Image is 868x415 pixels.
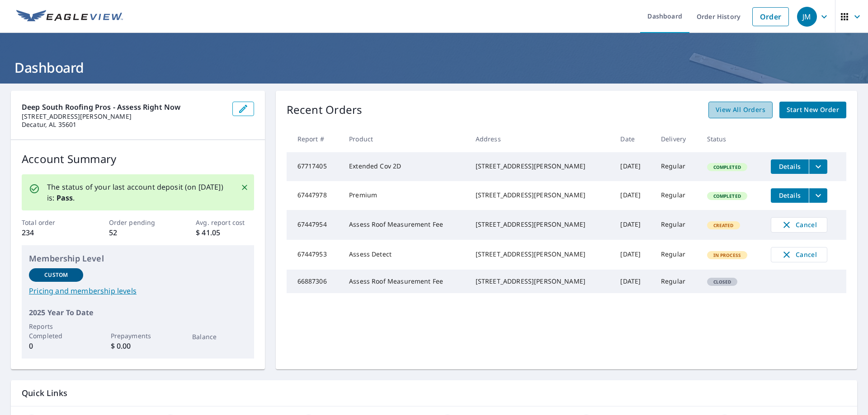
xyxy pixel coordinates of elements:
h1: Dashboard [11,58,857,77]
span: Completed [708,164,746,170]
div: [STREET_ADDRESS][PERSON_NAME] [476,191,606,200]
p: Prepayments [111,331,165,340]
button: detailsBtn-67717405 [771,159,809,174]
td: [DATE] [613,181,654,210]
button: detailsBtn-67447978 [771,188,809,203]
span: Closed [708,279,737,285]
p: 52 [109,227,167,238]
th: Product [342,126,468,152]
span: Completed [708,193,746,199]
td: 66887306 [287,270,342,293]
div: JM [797,7,817,27]
td: Regular [654,181,700,210]
a: Pricing and membership levels [29,285,247,296]
img: EV Logo [16,10,123,23]
p: Balance [192,332,246,341]
p: Account Summary [22,151,254,167]
p: Reports Completed [29,322,83,340]
p: Total order [22,218,80,227]
button: Cancel [771,247,827,262]
p: 2025 Year To Date [29,307,247,318]
th: Delivery [654,126,700,152]
td: Assess Roof Measurement Fee [342,210,468,240]
td: Extended Cov 2D [342,152,468,181]
td: 67717405 [287,152,342,181]
button: filesDropdownBtn-67447978 [809,188,827,203]
td: Premium [342,181,468,210]
button: filesDropdownBtn-67717405 [809,159,827,174]
a: Order [752,7,789,26]
button: Close [239,182,250,193]
p: 0 [29,340,83,351]
a: View All Orders [708,102,773,118]
td: Regular [654,270,700,293]
td: Regular [654,240,700,270]
td: Regular [654,210,700,240]
th: Status [700,126,764,152]
th: Address [468,126,613,152]
p: The status of your last account deposit (on [DATE]) is: . [47,182,230,203]
div: [STREET_ADDRESS][PERSON_NAME] [476,220,606,229]
td: Assess Detect [342,240,468,270]
p: Order pending [109,218,167,227]
div: [STREET_ADDRESS][PERSON_NAME] [476,250,606,259]
td: Assess Roof Measurement Fee [342,270,468,293]
span: View All Orders [716,104,765,116]
td: 67447978 [287,181,342,210]
p: $ 41.05 [196,227,254,238]
p: Deep South Roofing Pros - Assess Right Now [22,102,225,112]
p: Custom [44,271,68,279]
td: [DATE] [613,240,654,270]
td: [DATE] [613,210,654,240]
td: 67447954 [287,210,342,240]
td: [DATE] [613,152,654,181]
button: Cancel [771,217,827,233]
p: Avg. report cost [196,218,254,227]
b: Pass [57,193,73,203]
a: Start New Order [779,102,846,118]
div: [STREET_ADDRESS][PERSON_NAME] [476,162,606,171]
span: In Process [708,252,747,258]
span: Created [708,222,739,228]
span: Cancel [780,219,818,230]
p: Quick Links [22,387,846,399]
td: 67447953 [287,240,342,270]
p: [STREET_ADDRESS][PERSON_NAME] [22,112,225,121]
span: Details [776,162,803,171]
div: [STREET_ADDRESS][PERSON_NAME] [476,277,606,286]
p: 234 [22,227,80,238]
p: Decatur, AL 35601 [22,121,225,129]
span: Details [776,191,803,200]
p: Membership Level [29,252,247,265]
span: Cancel [780,249,818,260]
span: Start New Order [787,104,839,116]
p: $ 0.00 [111,340,165,351]
td: [DATE] [613,270,654,293]
th: Report # [287,126,342,152]
p: Recent Orders [287,102,363,118]
th: Date [613,126,654,152]
td: Regular [654,152,700,181]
